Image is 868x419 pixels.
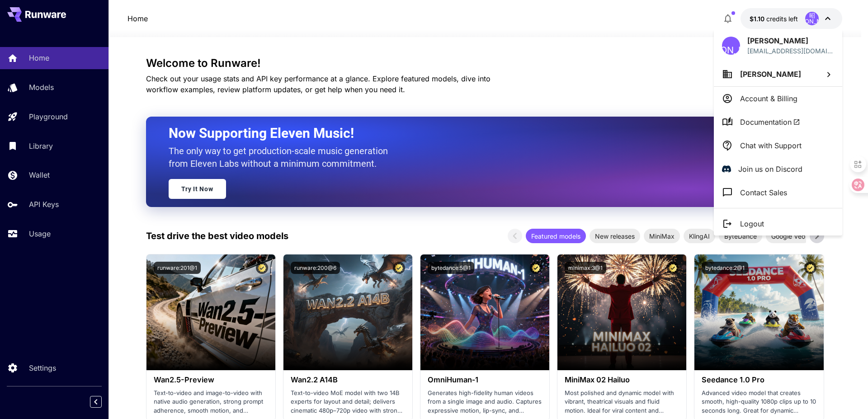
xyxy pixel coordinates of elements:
[665,56,868,419] div: 聊天小组件
[665,56,868,419] iframe: Chat Widget
[722,37,740,55] div: 昭[PERSON_NAME]
[747,46,834,56] p: [EMAIL_ADDRESS][DOMAIN_NAME]
[747,46,834,56] div: panmimi654@outlook.com
[747,35,834,46] p: [PERSON_NAME]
